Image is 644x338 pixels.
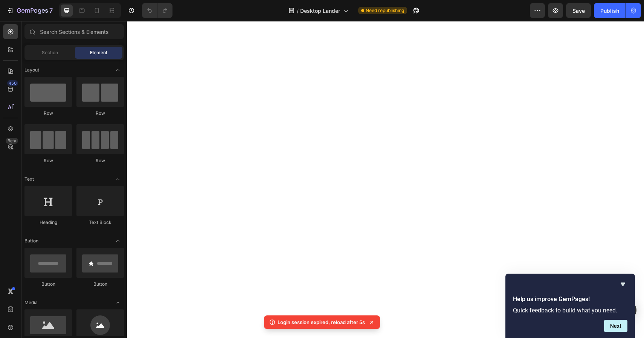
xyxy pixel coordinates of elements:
[7,80,18,86] div: 450
[24,238,38,244] span: Button
[618,280,627,289] button: Hide survey
[513,295,627,304] h2: Help us improve GemPages!
[513,307,627,314] p: Quick feedback to build what you need.
[127,21,644,338] iframe: Design area
[300,7,340,15] span: Desktop Lander
[566,3,591,18] button: Save
[513,280,627,332] div: Help us improve GemPages!
[3,3,56,18] button: 7
[278,318,365,326] p: Login session expired, reload after 5s
[572,8,585,14] span: Save
[112,173,124,185] span: Toggle open
[366,7,404,14] span: Need republishing
[112,64,124,76] span: Toggle open
[76,157,124,164] div: Row
[594,3,626,18] button: Publish
[24,24,124,39] input: Search Sections & Elements
[142,3,172,18] div: Undo/Redo
[604,320,627,332] button: Next question
[112,235,124,247] span: Toggle open
[49,6,53,15] p: 7
[24,157,72,164] div: Row
[112,297,124,309] span: Toggle open
[600,7,619,15] div: Publish
[76,281,124,288] div: Button
[90,49,107,56] span: Element
[42,49,58,56] span: Section
[297,7,299,15] span: /
[24,299,38,306] span: Media
[24,176,34,183] span: Text
[6,138,18,144] div: Beta
[24,67,39,73] span: Layout
[76,219,124,226] div: Text Block
[24,110,72,117] div: Row
[24,281,72,288] div: Button
[24,219,72,226] div: Heading
[76,110,124,117] div: Row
